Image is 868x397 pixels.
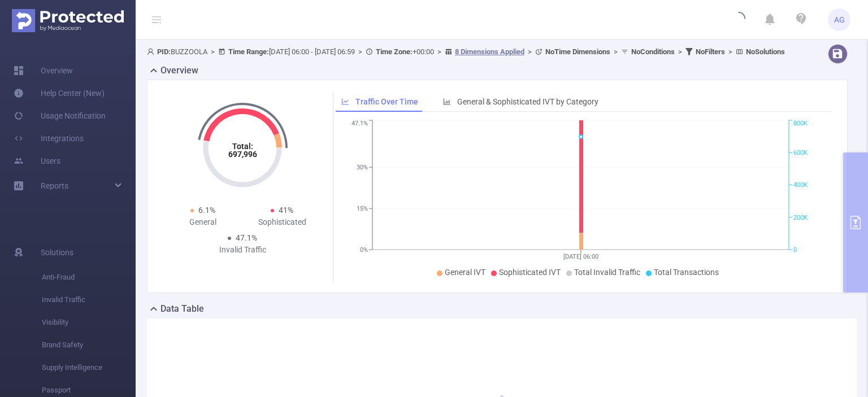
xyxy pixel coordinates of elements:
span: BUZZOOLA [DATE] 06:00 - [DATE] 06:59 +00:00 [147,47,785,56]
tspan: 15% [357,205,368,212]
i: icon: user [147,48,157,55]
span: > [675,47,685,56]
tspan: 697,996 [228,150,257,159]
i: icon: line-chart [341,98,349,106]
b: No Solutions [746,47,785,56]
div: Sophisticated [242,216,322,228]
span: 47.1% [236,233,257,242]
a: Integrations [14,127,84,150]
tspan: 400K [793,182,808,189]
div: General [163,216,242,228]
h2: Overview [160,64,198,77]
tspan: 30% [357,164,368,171]
tspan: 800K [793,120,808,128]
tspan: 600K [793,149,808,156]
a: Help Center (New) [14,82,105,104]
span: > [524,47,535,56]
span: 6.1% [198,206,215,215]
u: 8 Dimensions Applied [455,47,524,56]
span: Supply Intelligence [42,356,136,379]
tspan: 47.1% [351,120,368,128]
a: Usage Notification [14,104,106,127]
span: Visibility [42,311,136,334]
span: > [725,47,736,56]
span: > [207,47,218,56]
span: 41% [279,206,293,215]
a: Reports [41,174,68,197]
span: AG [834,8,845,31]
img: Protected Media [12,9,124,32]
span: > [355,47,366,56]
span: Traffic Over Time [355,97,418,106]
span: Brand Safety [42,334,136,356]
tspan: 200K [793,214,808,221]
span: Anti-Fraud [42,266,136,289]
span: > [434,47,445,56]
b: No Filters [696,47,725,56]
div: Invalid Traffic [203,244,282,256]
span: Sophisticated IVT [499,268,561,277]
span: Total Invalid Traffic [574,268,640,277]
h2: Data Table [160,302,204,316]
a: Users [14,150,60,172]
span: General IVT [445,268,485,277]
span: Solutions [41,241,73,264]
tspan: 0 [793,246,797,254]
b: No Time Dimensions [545,47,610,56]
span: > [610,47,621,56]
b: Time Range: [228,47,269,56]
i: icon: loading [732,12,745,28]
tspan: Total: [232,142,253,151]
b: Time Zone: [376,47,413,56]
span: Reports [41,181,68,190]
span: Invalid Traffic [42,289,136,311]
span: General & Sophisticated IVT by Category [457,97,598,106]
b: PID: [157,47,171,56]
a: Overview [14,59,73,82]
i: icon: bar-chart [443,98,451,106]
b: No Conditions [631,47,675,56]
tspan: [DATE] 06:00 [563,253,598,260]
span: Total Transactions [654,268,719,277]
tspan: 0% [360,246,368,254]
